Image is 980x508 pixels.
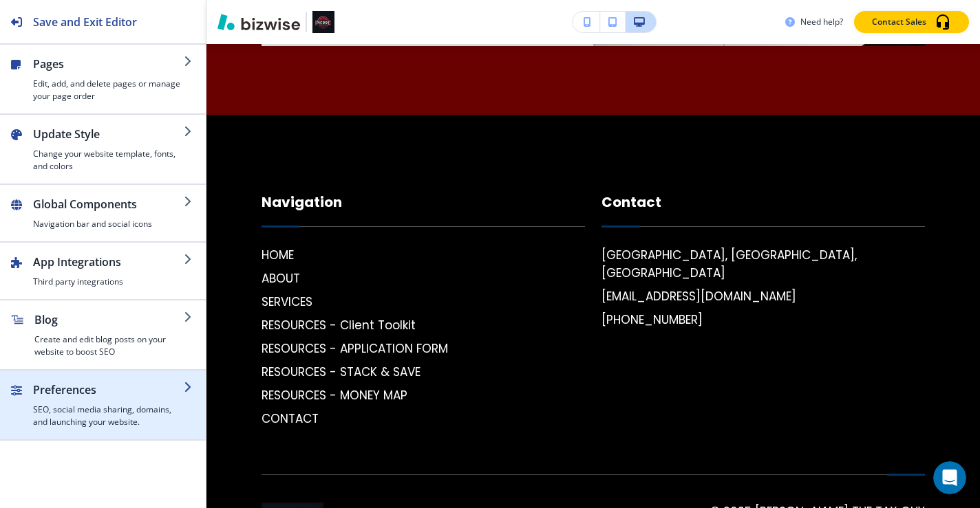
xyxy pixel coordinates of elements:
a: [GEOGRAPHIC_DATA], [GEOGRAPHIC_DATA], [GEOGRAPHIC_DATA] [601,246,925,282]
h2: Blog [34,311,184,328]
h6: RESOURCES - Client Toolkit [262,316,585,334]
a: [EMAIL_ADDRESS][DOMAIN_NAME] [601,287,796,305]
h2: Preferences [33,382,184,398]
h6: CONTACT [262,410,585,428]
h4: Edit, add, and delete pages or manage your page order [33,78,184,102]
h6: RESOURCES - MONEY MAP [262,386,585,404]
iframe: Intercom live chat [933,461,966,494]
img: Bizwise Logo [217,14,300,30]
h4: Third party integrations [33,276,184,288]
h6: RESOURCES - APPLICATION FORM [262,340,585,357]
p: Contact Sales [872,16,926,28]
h4: Change your website template, fonts, and colors [33,148,184,173]
h2: Update Style [33,126,184,142]
h6: HOME [262,246,585,264]
a: [PHONE_NUMBER] [601,311,703,329]
h4: SEO, social media sharing, domains, and launching your website. [33,404,184,428]
h2: Save and Exit Editor [33,14,137,30]
h2: App Integrations [33,254,184,270]
h4: Navigation bar and social icons [33,218,184,230]
h6: ABOUT [262,269,585,287]
strong: Contact [601,192,661,212]
h2: Global Components [33,196,184,212]
strong: Navigation [262,192,342,212]
h6: RESOURCES - STACK & SAVE [262,363,585,381]
h6: SERVICES [262,293,585,311]
button: Contact Sales [854,11,969,33]
img: Your Logo [312,11,334,33]
h2: Pages [33,56,184,72]
h3: Need help? [800,16,843,28]
h4: Create and edit blog posts on your website to boost SEO [34,333,184,358]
